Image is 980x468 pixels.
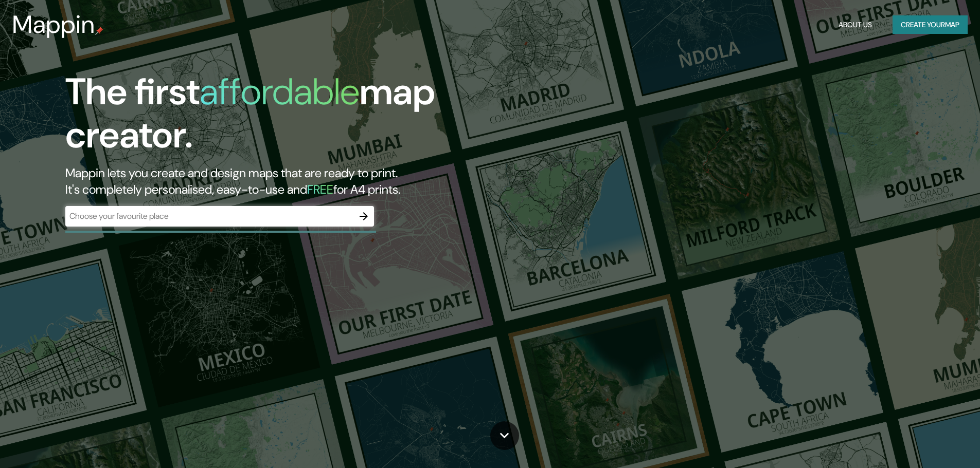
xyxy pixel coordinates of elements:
[834,15,876,34] button: About Us
[65,165,556,198] h2: Mappin lets you create and design maps that are ready to print. It's completely personalised, eas...
[307,181,333,197] h5: FREE
[200,68,360,116] h1: affordable
[893,15,968,34] button: Create yourmap
[95,27,103,35] img: mappin-pin
[888,428,969,457] iframe: Help widget launcher
[65,70,556,165] h1: The first map creator.
[65,210,353,222] input: Choose your favourite place
[12,10,95,39] h3: Mappin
